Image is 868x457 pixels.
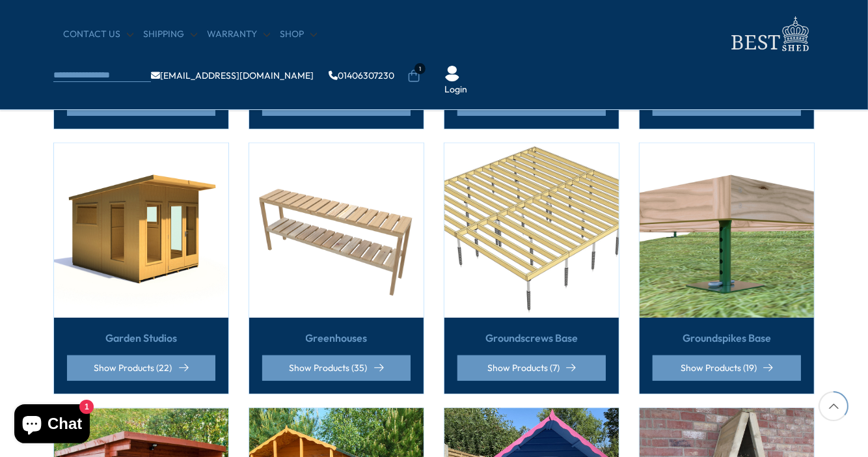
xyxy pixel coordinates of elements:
[414,63,426,74] span: 1
[640,143,814,318] img: Groundspikes Base
[444,143,619,318] img: Groundscrews Base
[724,13,815,55] img: logo
[249,143,424,318] img: Greenhouses
[444,83,467,96] a: Login
[329,71,394,80] a: 01406307230
[683,331,771,345] a: Groundspikes Base
[457,355,606,381] a: Show Products (7)
[407,70,420,83] a: 1
[306,331,368,345] a: Greenhouses
[63,28,133,41] a: CONTACT US
[143,28,197,41] a: Shipping
[67,355,215,381] a: Show Products (22)
[280,28,317,41] a: Shop
[207,28,270,41] a: Warranty
[10,404,94,447] inbox-online-store-chat: Shopify online store chat
[262,355,411,381] a: Show Products (35)
[151,71,314,80] a: [EMAIL_ADDRESS][DOMAIN_NAME]
[653,355,801,381] a: Show Products (19)
[444,66,460,81] img: User Icon
[105,331,177,345] a: Garden Studios
[54,143,228,318] img: Garden Studios
[485,331,578,345] a: Groundscrews Base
